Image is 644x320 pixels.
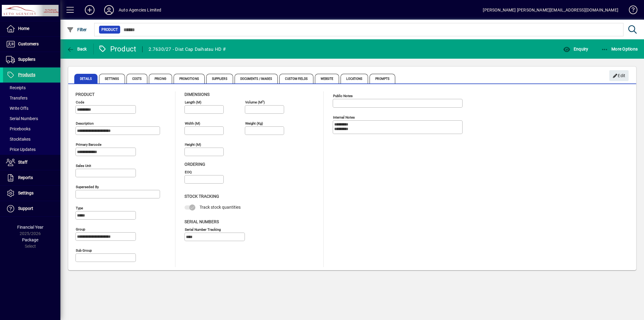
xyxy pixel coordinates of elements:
[65,44,88,54] button: Back
[74,74,98,83] span: Details
[245,100,265,104] mat-label: Volume (m )
[563,47,588,51] span: Enquiry
[3,52,60,67] a: Suppliers
[76,227,85,231] mat-label: Group
[3,155,60,170] a: Staff
[3,170,60,185] a: Reports
[6,126,30,131] span: Pricebooks
[174,74,205,83] span: Promotions
[315,74,339,83] span: Website
[185,100,201,104] mat-label: Length (m)
[76,121,94,126] mat-label: Description
[184,194,219,199] span: Stock Tracking
[76,164,91,168] mat-label: Sales unit
[3,103,60,113] a: Write Offs
[6,106,28,111] span: Write Offs
[76,185,99,189] mat-label: Superseded by
[184,219,219,224] span: Serial Numbers
[98,44,136,54] div: Product
[483,5,618,15] div: [PERSON_NAME] [PERSON_NAME][EMAIL_ADDRESS][DOMAIN_NAME]
[101,27,118,33] span: Product
[6,85,26,90] span: Receipts
[262,100,264,103] sup: 3
[3,134,60,144] a: Stocktakes
[18,206,33,211] span: Support
[333,94,353,98] mat-label: Public Notes
[60,44,94,54] app-page-header-button: Back
[99,74,125,83] span: Settings
[18,26,29,31] span: Home
[245,121,263,126] mat-label: Weight (Kg)
[206,74,233,83] span: Suppliers
[3,93,60,103] a: Transfers
[17,225,43,230] span: Financial Year
[18,191,34,195] span: Settings
[3,21,60,36] a: Home
[185,121,200,126] mat-label: Width (m)
[3,83,60,93] a: Receipts
[18,175,33,180] span: Reports
[370,74,395,83] span: Prompts
[18,72,35,77] span: Products
[3,201,60,216] a: Support
[601,47,638,51] span: More Options
[65,24,88,35] button: Filter
[67,27,87,32] span: Filter
[6,137,30,142] span: Stocktakes
[18,160,27,165] span: Staff
[75,92,95,97] span: Product
[279,74,313,83] span: Custom Fields
[127,74,148,83] span: Costs
[119,5,162,15] div: Auto Agencies Limited
[3,124,60,134] a: Pricebooks
[184,92,210,97] span: Dimensions
[341,74,368,83] span: Locations
[76,100,84,104] mat-label: Code
[613,71,626,81] span: Edit
[185,170,192,174] mat-label: EOQ
[600,44,639,54] button: More Options
[609,70,629,81] button: Edit
[99,5,119,15] button: Profile
[200,205,241,210] span: Track stock quantities
[333,115,355,119] mat-label: Internal Notes
[80,5,99,15] button: Add
[76,206,83,210] mat-label: Type
[185,142,201,147] mat-label: Height (m)
[3,37,60,52] a: Customers
[22,237,38,242] span: Package
[3,186,60,201] a: Settings
[624,1,636,21] a: Knowledge Base
[18,57,35,62] span: Suppliers
[3,144,60,155] a: Price Updates
[76,142,101,147] mat-label: Primary barcode
[67,47,87,51] span: Back
[184,162,205,167] span: Ordering
[3,113,60,124] a: Serial Numbers
[6,96,27,100] span: Transfers
[185,227,221,231] mat-label: Serial Number tracking
[6,147,36,152] span: Price Updates
[235,74,278,83] span: Documents / Images
[149,74,172,83] span: Pricing
[76,248,92,253] mat-label: Sub group
[6,116,38,121] span: Serial Numbers
[562,44,590,54] button: Enquiry
[149,44,226,54] div: 2.7630/27 - Dist Cap Daihatsu HD #
[18,41,39,46] span: Customers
